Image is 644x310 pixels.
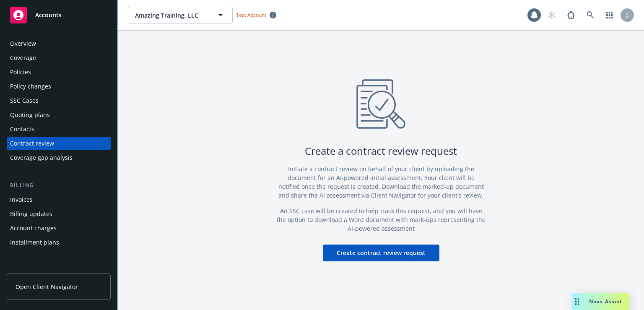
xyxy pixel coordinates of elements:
[7,266,111,274] div: Tools
[135,11,208,20] span: Amazing Training, LLC
[7,108,111,122] a: Quoting plans
[7,151,111,164] a: Coverage gap analysis
[10,108,50,122] div: Quoting plans
[236,11,266,18] span: Test Account
[7,207,111,221] a: Billing updates
[10,236,59,249] div: Installment plans
[7,3,111,27] a: Accounts
[276,164,486,200] p: Initiate a contract review on behalf of your client by uploading the document for an AI-powered i...
[7,65,111,79] a: Policies
[16,282,78,291] span: Open Client Navigator
[7,236,111,249] a: Installment plans
[582,7,599,23] a: Search
[35,12,62,18] span: Accounts
[276,206,486,233] p: An SSC case will be created to help track this request, and you will have the option to download ...
[10,207,52,221] div: Billing updates
[233,10,280,19] span: Test Account
[7,181,111,190] div: Billing
[305,144,457,158] div: Create a contract review request
[10,137,54,150] div: Contract review
[7,122,111,136] a: Contacts
[563,7,579,23] a: Report a Bug
[10,221,57,235] div: Account charges
[128,7,233,23] button: Amazing Training, LLC
[7,51,111,65] a: Coverage
[7,221,111,235] a: Account charges
[10,94,39,107] div: SSC Cases
[589,298,622,305] span: Nova Assist
[572,293,582,310] div: Drag to move
[323,245,439,261] button: Create contract review request
[10,65,31,79] div: Policies
[572,293,629,310] button: Nova Assist
[10,80,51,93] div: Policy changes
[601,7,618,23] a: Switch app
[7,193,111,206] a: Invoices
[10,193,33,206] div: Invoices
[7,37,111,50] a: Overview
[10,51,36,65] div: Coverage
[10,151,73,164] div: Coverage gap analysis
[7,80,111,93] a: Policy changes
[7,137,111,150] a: Contract review
[10,122,34,136] div: Contacts
[7,94,111,107] a: SSC Cases
[10,37,36,50] div: Overview
[543,7,560,23] a: Start snowing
